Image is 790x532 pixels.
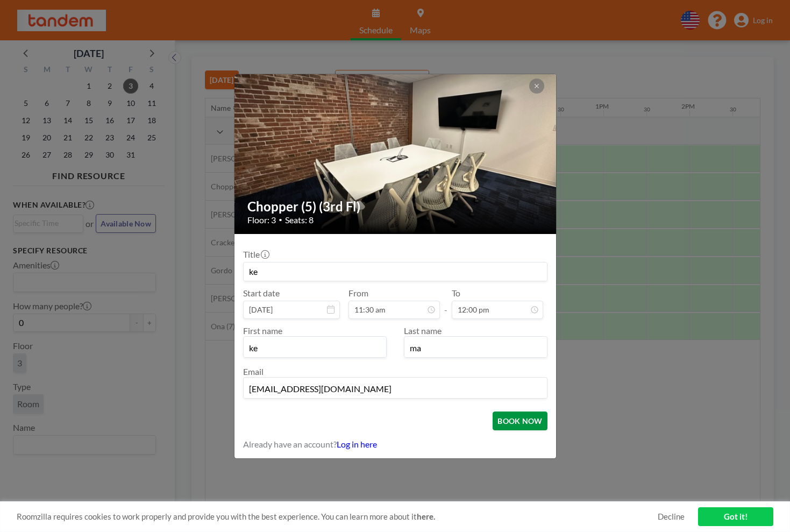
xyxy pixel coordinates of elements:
img: 537.jpg [234,33,557,275]
label: From [348,288,368,299]
span: - [444,292,447,315]
label: Last name [404,325,442,336]
label: To [452,288,460,299]
label: First name [243,325,282,336]
span: Roomzilla requires cookies to work properly and provide you with the best experience. You can lea... [17,512,658,522]
span: Already have an account? [243,439,337,450]
a: Log in here [337,439,377,449]
h2: Chopper (5) (3rd Fl) [247,198,544,215]
span: Seats: 8 [285,215,314,225]
label: Title [243,249,268,260]
label: Start date [243,288,280,299]
a: Decline [658,512,685,522]
input: Guest reservation [244,263,547,281]
button: BOOK NOW [493,412,547,430]
a: here. [417,512,435,521]
label: Email [243,366,264,377]
span: Floor: 3 [247,215,276,225]
span: • [279,216,282,224]
input: First name [244,339,386,357]
a: Got it! [698,507,773,526]
input: Email [244,380,547,398]
input: Last name [404,339,547,357]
